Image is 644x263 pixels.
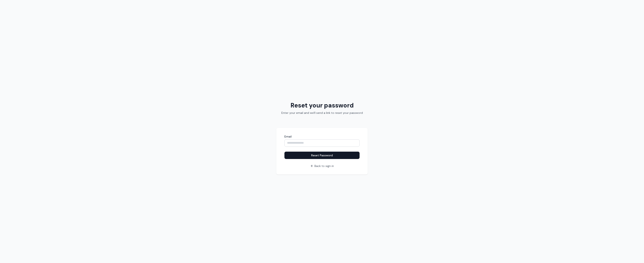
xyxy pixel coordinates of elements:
[284,164,360,168] a: Back to sign in
[276,111,368,115] p: Enter your email and we'll send a link to reset your password
[284,152,360,159] button: Reset Password
[284,134,360,139] label: Email
[276,102,368,109] h2: Reset your password
[307,89,337,97] img: Archlink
